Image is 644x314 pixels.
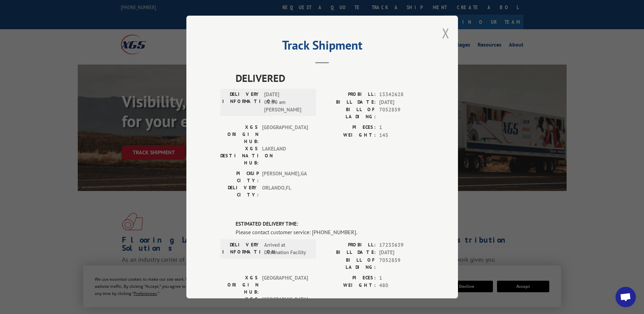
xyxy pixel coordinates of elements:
[322,132,376,139] label: WEIGHT:
[322,124,376,132] label: PIECES:
[220,184,259,198] label: DELIVERY CITY:
[379,257,424,271] span: 7052859
[442,24,449,42] button: Close modal
[220,124,259,145] label: XGS ORIGIN HUB:
[262,145,308,167] span: LAKELAND
[615,287,636,307] div: Open chat
[379,99,424,106] span: [DATE]
[264,91,310,114] span: [DATE] 08:30 am [PERSON_NAME]
[322,99,376,106] label: BILL DATE:
[322,274,376,282] label: PIECES:
[379,274,424,282] span: 1
[322,106,376,120] label: BILL OF LADING:
[322,249,376,257] label: BILL DATE:
[379,106,424,120] span: 7052859
[236,70,424,86] span: DELIVERED
[262,184,308,198] span: ORLANDO , FL
[379,91,424,99] span: 13342628
[220,274,259,296] label: XGS ORIGIN HUB:
[262,274,308,296] span: [GEOGRAPHIC_DATA]
[220,145,259,167] label: XGS DESTINATION HUB:
[322,257,376,271] label: BILL OF LADING:
[220,170,259,184] label: PICKUP CITY:
[236,220,424,228] label: ESTIMATED DELIVERY TIME:
[322,91,376,99] label: PROBILL:
[262,124,308,145] span: [GEOGRAPHIC_DATA]
[222,241,261,257] label: DELIVERY INFORMATION:
[322,241,376,249] label: PROBILL:
[322,282,376,290] label: WEIGHT:
[222,91,261,114] label: DELIVERY INFORMATION:
[379,282,424,290] span: 480
[379,249,424,257] span: [DATE]
[379,241,424,249] span: 17233639
[264,241,310,257] span: Arrived at Destination Facility
[220,40,424,53] h2: Track Shipment
[262,170,308,184] span: [PERSON_NAME] , GA
[379,132,424,139] span: 145
[236,228,424,236] div: Please contact customer service: [PHONE_NUMBER].
[379,124,424,132] span: 1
